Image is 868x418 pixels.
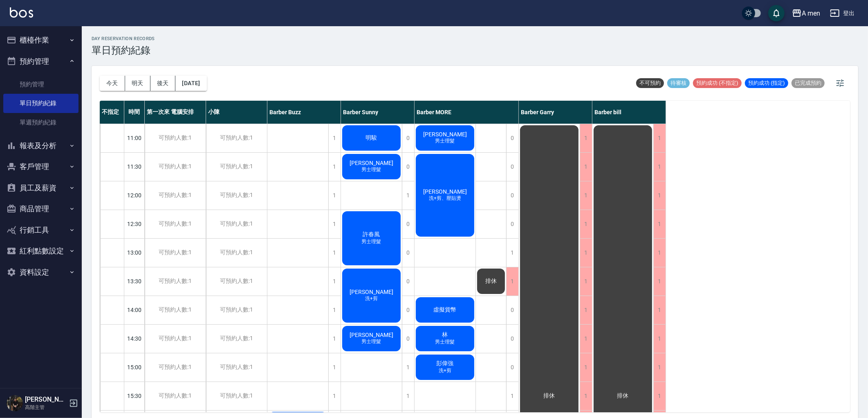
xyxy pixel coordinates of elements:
[328,296,341,324] div: 1
[402,353,414,382] div: 1
[653,267,666,296] div: 1
[580,296,592,324] div: 1
[328,239,341,267] div: 1
[348,289,395,295] span: [PERSON_NAME]
[402,382,414,410] div: 1
[145,124,206,152] div: 可預約人數:1
[124,382,145,410] div: 15:30
[3,51,79,72] button: 預約管理
[10,7,33,18] img: Logo
[653,153,666,181] div: 1
[145,382,206,410] div: 可預約人數:1
[206,353,267,382] div: 可預約人數:1
[3,262,79,283] button: 資料設定
[100,76,125,91] button: 今天
[145,267,206,296] div: 可預約人數:1
[25,404,67,411] p: 高階主管
[124,296,145,324] div: 14:00
[328,267,341,296] div: 1
[124,267,145,296] div: 13:30
[427,195,463,202] span: 洗+剪、壓貼燙
[580,153,592,181] div: 1
[3,198,79,219] button: 商品管理
[402,267,414,296] div: 0
[206,101,267,124] div: 小陳
[402,210,414,238] div: 0
[506,325,518,353] div: 0
[3,75,79,94] a: 預約管理
[506,124,518,152] div: 0
[124,152,145,181] div: 11:30
[328,325,341,353] div: 1
[402,325,414,353] div: 0
[328,124,341,152] div: 1
[506,267,518,296] div: 1
[348,332,395,338] span: [PERSON_NAME]
[3,135,79,156] button: 報表及分析
[3,156,79,177] button: 客戶管理
[616,392,630,400] span: 排休
[206,153,267,181] div: 可預約人數:1
[434,138,457,145] span: 男士理髮
[360,238,383,245] span: 男士理髮
[402,296,414,324] div: 0
[3,94,79,113] a: 單日預約紀錄
[124,324,145,353] div: 14:30
[745,79,788,87] span: 預約成功 (指定)
[145,353,206,382] div: 可預約人數:1
[92,36,155,41] h2: day Reservation records
[206,382,267,410] div: 可預約人數:1
[506,296,518,324] div: 0
[206,239,267,267] div: 可預約人數:1
[792,79,825,87] span: 已完成預約
[328,181,341,210] div: 1
[506,353,518,382] div: 0
[145,153,206,181] div: 可預約人數:1
[206,124,267,152] div: 可預約人數:1
[124,101,145,124] div: 時間
[653,325,666,353] div: 1
[441,331,450,339] span: 林
[145,101,206,124] div: 第一次來 電腦安排
[7,395,23,411] img: Person
[667,79,690,87] span: 待審核
[92,45,155,56] h3: 單日預約紀錄
[506,181,518,210] div: 0
[341,101,415,124] div: Barber Sunny
[124,181,145,210] div: 12:00
[506,382,518,410] div: 1
[206,325,267,353] div: 可預約人數:1
[125,76,150,91] button: 明天
[693,79,742,87] span: 預約成功 (不指定)
[789,5,823,22] button: A men
[432,306,458,314] span: 虛擬貨幣
[124,353,145,382] div: 15:00
[328,353,341,382] div: 1
[348,160,395,166] span: [PERSON_NAME]
[206,181,267,210] div: 可預約人數:1
[25,395,67,404] h5: [PERSON_NAME]
[3,113,79,132] a: 單週預約紀錄
[3,29,79,51] button: 櫃檯作業
[653,382,666,410] div: 1
[519,101,592,124] div: Barber Garry
[145,325,206,353] div: 可預約人數:1
[580,325,592,353] div: 1
[267,101,341,124] div: Barber Buzz
[124,124,145,152] div: 11:00
[580,267,592,296] div: 1
[3,177,79,199] button: 員工及薪資
[328,153,341,181] div: 1
[768,5,785,21] button: save
[653,210,666,238] div: 1
[175,76,206,91] button: [DATE]
[437,367,453,374] span: 洗+剪
[506,210,518,238] div: 0
[402,239,414,267] div: 0
[542,392,557,400] span: 排休
[506,153,518,181] div: 0
[402,124,414,152] div: 0
[145,239,206,267] div: 可預約人數:1
[506,239,518,267] div: 1
[402,181,414,210] div: 1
